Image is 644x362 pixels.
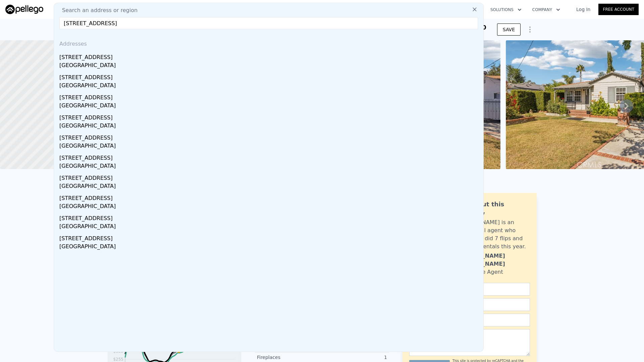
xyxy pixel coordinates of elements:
div: [STREET_ADDRESS] [59,212,481,222]
div: [GEOGRAPHIC_DATA] [59,122,481,131]
button: Company [527,4,566,16]
div: [GEOGRAPHIC_DATA] [59,162,481,171]
button: Show Options [523,23,537,36]
div: Ask about this property [455,200,530,218]
div: [STREET_ADDRESS] [59,111,481,122]
div: [GEOGRAPHIC_DATA] [59,182,481,192]
div: [PERSON_NAME] [PERSON_NAME] [455,252,530,268]
div: [STREET_ADDRESS] [59,232,481,243]
div: 1 [322,354,387,361]
div: Addresses [57,35,481,51]
div: [GEOGRAPHIC_DATA] [59,243,481,252]
div: [STREET_ADDRESS] [59,91,481,102]
tspan: $325 [113,349,123,354]
div: [GEOGRAPHIC_DATA] [59,102,481,111]
img: Pellego [5,5,43,14]
a: Free Account [598,4,639,15]
div: [STREET_ADDRESS] [59,151,481,162]
div: [GEOGRAPHIC_DATA] [59,202,481,212]
div: [GEOGRAPHIC_DATA] [59,82,481,91]
input: Enter an address, city, region, neighborhood or zip code [59,17,478,29]
div: [STREET_ADDRESS] [59,192,481,202]
div: Fireplaces [257,354,322,361]
div: [GEOGRAPHIC_DATA] [59,142,481,151]
div: [STREET_ADDRESS] [59,71,481,82]
div: [GEOGRAPHIC_DATA] [59,61,481,71]
div: [GEOGRAPHIC_DATA] [59,222,481,232]
button: Solutions [485,4,527,16]
button: SAVE [497,23,521,36]
a: Log In [568,6,598,13]
span: Search an address or region [57,6,138,14]
div: [STREET_ADDRESS] [59,131,481,142]
div: [STREET_ADDRESS] [59,51,481,61]
tspan: $255 [113,357,123,362]
div: [STREET_ADDRESS] [59,171,481,182]
div: [PERSON_NAME] is an active local agent who personally did 7 flips and bought 3 rentals this year. [455,218,530,251]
